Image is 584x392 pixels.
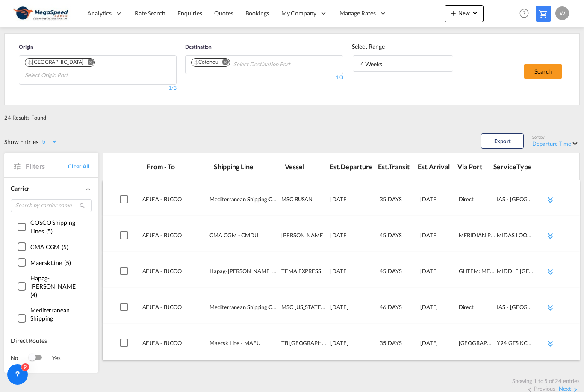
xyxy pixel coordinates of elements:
[63,243,67,251] span: 5
[380,225,416,252] div: 45 DAYS
[330,189,367,216] div: 2025-09-16T00:45:00.000
[459,297,495,324] div: Direct
[285,162,329,171] div: Vessel
[18,218,85,235] md-checkbox: ()
[420,333,457,360] div: 2025-10-31T10:30:00.000
[30,259,71,267] div: ( )
[493,162,529,171] div: ServiceType
[30,307,70,330] span: Mediterranean Shipping Company
[545,339,555,349] md-icon: icon-chevron-double-down md-link-fg
[30,243,68,251] div: ( )
[517,6,531,21] span: Help
[177,9,202,17] span: Enquiries
[524,64,562,79] button: Search
[330,333,367,360] div: 2025-09-23T15:00:00.000
[11,354,27,362] span: No
[142,189,210,216] div: Jebel Ali / AEJEA Cotonou / BJCOO
[18,274,85,299] md-checkbox: ()
[30,219,75,235] span: COSCO Shipping Lines
[545,267,555,277] md-icon: icon-chevron-double-down md-link-fg
[457,162,493,171] div: Via Port
[330,297,367,324] div: 2025-09-21T00:45:00.000
[185,44,212,50] span: Destination
[380,333,416,360] div: 35 DAYS
[532,140,571,147] div: Departure Time
[545,195,555,205] md-icon: icon-chevron-double-down md-link-fg
[24,56,172,82] md-chips-wrap: Chips container. Use arrow keys to select chips.
[11,185,29,192] span: Carrier
[360,60,382,68] div: 4 Weeks
[185,74,343,81] div: 1/3
[30,274,77,290] span: Hapag-[PERSON_NAME]
[30,243,59,251] span: CMA CGM
[459,189,495,216] div: Direct
[281,333,326,360] div: TB QINGYUAN
[459,261,495,288] div: GHTEM: MERIDIAN PORT SERVICES LTD
[18,242,68,251] md-checkbox: ()
[18,306,85,331] md-checkbox: ()
[378,162,413,171] div: Est.Transit
[555,6,569,20] div: W
[448,9,480,16] span: New
[82,59,94,67] button: Remove
[209,261,277,288] div: Hapag-Lloyd AG - HLCU
[420,261,457,288] div: 2025-11-04T11:00:00.000
[30,259,62,266] span: Maersk Line
[13,4,71,23] img: ad002ba0aea611eda5429768204679d3.JPG
[512,377,580,385] div: Showing 1 to 5 of 24 entries
[4,138,38,147] div: Show Entries
[418,162,453,171] div: Est.Arrival
[59,323,63,330] span: 5
[245,9,269,17] span: Bookings
[11,199,92,212] input: Search by carrier name
[194,59,220,65] div: Press delete to remove this chip.
[330,162,365,171] div: Est.Departure
[142,225,210,252] div: Jebel Ali / AEJEA Cotonou / BJCOO
[559,385,571,392] span: Next
[497,225,533,252] div: MIDAS LOOP 1
[545,231,555,241] md-icon: icon-chevron-double-down md-link-fg
[11,184,92,193] div: Carrier
[30,274,85,299] div: ( )
[281,261,326,288] div: TEMA EXPRESS
[459,333,495,360] div: SOUTH ASIA GATEWAY TERMINALS
[339,9,376,18] span: Manage Rates
[534,385,555,392] span: Previous
[87,9,112,18] span: Analytics
[517,6,536,21] div: Help
[330,225,367,252] div: 2025-09-17T16:00:00.000
[497,333,533,360] div: Y94 GFS KCJ JAL CMB JAL FDR
[497,261,533,288] div: MIDDLE EAST INDIA AFRICA EXPRESS
[68,162,90,170] a: Clear All
[147,162,214,171] div: From - To
[135,9,165,17] span: Rate Search
[209,333,277,360] div: Maersk Line - MAEU
[30,218,85,235] div: ( )
[352,42,454,51] div: Select Range
[532,135,544,140] div: Sort by
[194,59,218,65] div: Cotonou
[420,297,457,324] div: 2025-11-06T11:45:00.000
[380,261,416,288] div: 45 DAYS
[209,189,277,216] div: Mediterranean Shipping Company - MSCU
[545,303,555,313] md-icon: icon-chevron-double-down md-link-fg
[25,68,106,82] input: Select Origin Port
[28,59,83,65] div: [GEOGRAPHIC_DATA]
[353,55,454,72] md-select: Select Range: 4 Weeks
[84,185,92,193] md-icon: icon-chevron-up
[497,189,533,216] div: IAS - INDIA AFRICA SERVICE
[209,297,277,324] div: Mediterranean Shipping Company - MSCU
[281,225,326,252] div: HEDWIG SCHULTE
[459,225,495,252] div: MERIDIAN PORT SERVICES LIMITED 2
[209,225,277,252] div: CMA CGM - CMDU
[142,261,210,288] div: Jebel Ali / AEJEA Cotonou / BJCOO
[18,258,71,267] md-checkbox: ()
[19,85,177,92] div: 1/ 3
[27,351,44,364] md-switch: Switch 1
[66,259,69,266] span: 5
[380,189,416,216] div: 35 DAYS
[28,59,85,65] div: Press delete to remove this chip.
[420,225,457,252] div: 2025-11-01T22:00:00.000
[19,44,33,50] span: Origin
